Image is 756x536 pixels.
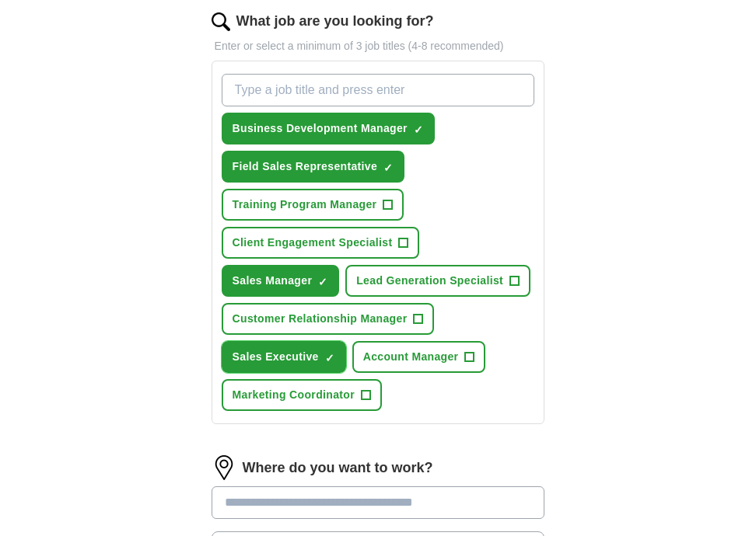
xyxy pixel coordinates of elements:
[233,311,408,327] span: Customer Relationship Manager
[352,341,486,373] button: Account Manager
[345,265,530,297] button: Lead Generation Specialist
[222,189,404,221] button: Training Program Manager
[325,352,334,364] span: ✓
[233,235,393,251] span: Client Engagement Specialist
[363,349,459,365] span: Account Manager
[233,120,408,137] span: Business Development Manager
[243,458,433,479] label: Where do you want to work?
[356,273,503,289] span: Lead Generation Specialist
[222,379,382,411] button: Marketing Coordinator
[222,113,435,144] button: Business Development Manager✓
[233,349,319,365] span: Sales Executive
[233,273,313,289] span: Sales Manager
[233,387,355,403] span: Marketing Coordinator
[222,74,535,106] input: Type a job title and press enter
[212,38,545,54] p: Enter or select a minimum of 3 job titles (4-8 recommended)
[414,124,423,136] span: ✓
[212,12,230,31] img: search.png
[222,265,340,297] button: Sales Manager✓
[222,227,420,259] button: Client Engagement Specialist
[236,11,434,32] label: What job are you looking for?
[233,158,378,175] span: Field Sales Representative
[212,455,236,480] img: location.png
[222,151,405,183] button: Field Sales Representative✓
[383,162,393,174] span: ✓
[222,303,435,335] button: Customer Relationship Manager
[222,341,346,373] button: Sales Executive✓
[233,197,377,213] span: Training Program Manager
[318,276,327,288] span: ✓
